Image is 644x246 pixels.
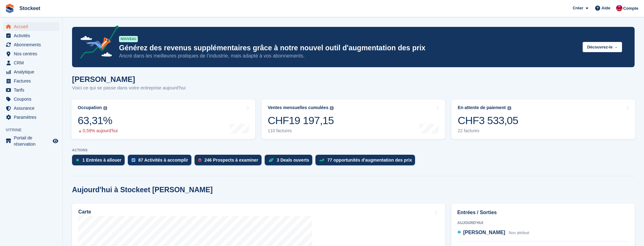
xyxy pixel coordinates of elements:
span: Nos centres [14,49,51,58]
span: CRM [14,58,51,67]
a: [PERSON_NAME] Non attribué [457,229,529,237]
span: Créer [573,5,583,11]
span: Abonnements [14,40,51,49]
div: 246 Prospects à examiner [205,158,258,163]
h2: Entrées / Sorties [457,209,629,216]
div: 0,59% aujourd'hui [78,128,118,133]
div: En attente de paiement [458,105,506,110]
img: prospect-51fa495bee0391a8d652442698ab0144808aea92771e9ea1ae160a38d050c398.svg [198,158,201,162]
span: Paramètres [14,113,51,122]
div: 1 Entrées à allouer [82,158,122,163]
img: icon-info-grey-7440780725fd019a000dd9b08b2336e03edf1995a4989e88bcd33f0948082b44.svg [103,106,107,110]
div: 22 factures [458,128,518,133]
a: Boutique d'aperçu [52,137,59,145]
a: Stockeet [17,3,43,13]
div: Ventes mensuelles cumulées [268,105,329,110]
img: task-75834270c22a3079a89374b754ae025e5fb1db73e45f91037f5363f120a921f8.svg [132,158,135,162]
img: deal-1b604bf984904fb50ccaf53a9ad4b4a5d6e5aea283cecdc64d6e3604feb123c2.svg [268,158,274,162]
span: Portail de réservation [14,135,51,147]
span: Factures [14,77,51,85]
h2: Aujourd'hui à Stockeet [PERSON_NAME] [72,186,213,194]
span: Coupons [14,95,51,103]
a: Occupation 63,31% 0,59% aujourd'hui [71,99,255,139]
a: Ventes mensuelles cumulées CHF19 197,15 110 factures [262,99,445,139]
a: En attente de paiement CHF3 533,05 22 factures [451,99,635,139]
span: Accueil [14,22,51,31]
span: Assurance [14,104,51,113]
img: icon-info-grey-7440780725fd019a000dd9b08b2336e03edf1995a4989e88bcd33f0948082b44.svg [330,106,334,110]
p: ACTIONS [72,148,635,152]
a: 1 Entrées à allouer [72,155,128,168]
span: Tarifs [14,86,51,94]
div: Aujourd'hui [457,220,629,226]
div: CHF19 197,15 [268,114,334,127]
div: CHF3 533,05 [458,114,518,127]
p: Ancré dans les meilleures pratiques de l’industrie, mais adapté à vos abonnements. [119,53,578,59]
a: menu [3,58,59,67]
h1: [PERSON_NAME] [72,75,185,83]
a: menu [3,49,59,58]
span: [PERSON_NAME] [463,230,505,235]
a: 3 Deals ouverts [265,155,316,168]
div: 63,31% [78,114,118,127]
p: Voici ce qui se passe dans votre entreprise aujourd'hui [72,84,185,92]
a: menu [3,22,59,31]
img: price_increase_opportunities-93ffe204e8149a01c8c9dc8f82e8f89637d9d84a8eef4429ea346261dce0b2c0.svg [319,159,324,162]
img: icon-info-grey-7440780725fd019a000dd9b08b2336e03edf1995a4989e88bcd33f0948082b44.svg [507,106,511,110]
div: 77 opportunités d'augmentation des prix [327,158,412,163]
a: menu [3,40,59,49]
span: Analytique [14,68,51,76]
span: Non attribué [509,231,529,235]
a: menu [3,135,59,147]
div: 3 Deals ouverts [277,158,309,163]
div: 87 Activités à accomplir [138,158,188,163]
p: Générez des revenus supplémentaires grâce à notre nouvel outil d'augmentation des prix [119,43,578,53]
a: 246 Prospects à examiner [195,155,265,168]
img: move_ins_to_allocate_icon-fdf77a2bb77ea45bf5b3d319d69a93e2d87916cf1d5bf7949dd705db3b84f3ca.svg [76,158,79,162]
span: Vitrine [6,127,62,133]
img: price-adjustments-announcement-icon-8257ccfd72463d97f412b2fc003d46551f7dbcb40ab6d574587a9cd5c0d94... [75,25,119,61]
a: menu [3,68,59,76]
a: 77 opportunités d'augmentation des prix [315,155,418,168]
img: stora-icon-8386f47178a22dfd0bd8f6a31ec36ba5ce8667c1dd55bd0f319d3a0aa187defe.svg [5,4,14,13]
a: menu [3,86,59,94]
span: Activités [14,31,51,40]
div: NOUVEAU [119,36,138,42]
a: menu [3,113,59,122]
a: 87 Activités à accomplir [128,155,195,168]
a: menu [3,95,59,103]
a: menu [3,31,59,40]
div: Occupation [78,105,102,110]
button: Découvrez-le → [583,42,622,52]
h2: Carte [78,209,91,215]
span: Compte [623,5,638,12]
div: 110 factures [268,128,334,133]
a: menu [3,77,59,85]
a: menu [3,104,59,113]
img: Valentin BURDET [616,5,622,11]
span: Aide [601,5,610,11]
